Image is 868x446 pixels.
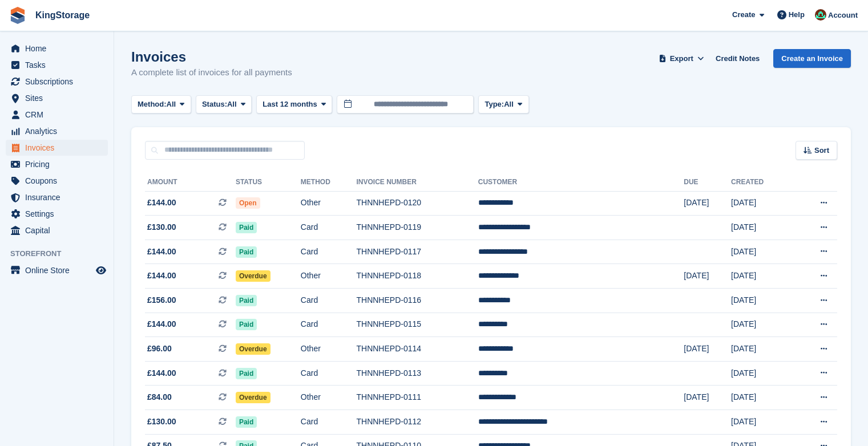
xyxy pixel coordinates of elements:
[731,410,792,435] td: [DATE]
[147,416,176,428] span: £130.00
[9,7,26,24] img: stora-icon-8386f47178a22dfd0bd8f6a31ec36ba5ce8667c1dd55bd0f319d3a0aa187defe.svg
[731,191,792,216] td: [DATE]
[25,40,94,56] span: Home
[814,145,829,156] span: Sort
[478,173,684,192] th: Customer
[731,337,792,362] td: [DATE]
[301,313,357,337] td: Card
[256,95,332,114] button: Last 12 months
[731,289,792,313] td: [DATE]
[301,173,357,192] th: Method
[138,99,167,110] span: Method:
[236,343,271,355] span: Overdue
[356,337,478,362] td: THNNHEPD-0114
[131,66,292,79] p: A complete list of invoices for all payments
[25,173,94,189] span: Coupons
[356,240,478,264] td: THNNHEPD-0117
[356,264,478,289] td: THNNHEPD-0118
[236,222,257,233] span: Paid
[25,140,94,156] span: Invoices
[301,361,357,386] td: Card
[147,343,172,355] span: £96.00
[147,367,176,379] span: £144.00
[147,221,176,233] span: £130.00
[236,295,257,306] span: Paid
[6,222,108,238] a: menu
[773,49,851,68] a: Create an Invoice
[147,391,172,403] span: £84.00
[167,99,176,110] span: All
[25,189,94,205] span: Insurance
[31,6,94,25] a: KingStorage
[145,173,236,192] th: Amount
[732,9,755,21] span: Create
[131,95,191,114] button: Method: All
[301,337,357,362] td: Other
[356,361,478,386] td: THNNHEPD-0113
[711,49,764,68] a: Credit Notes
[196,95,252,114] button: Status: All
[147,197,176,209] span: £144.00
[147,246,176,258] span: £144.00
[6,173,108,189] a: menu
[815,9,826,21] img: John King
[236,246,257,258] span: Paid
[147,294,176,306] span: £156.00
[6,189,108,205] a: menu
[731,264,792,289] td: [DATE]
[6,140,108,156] a: menu
[227,99,237,110] span: All
[6,262,108,278] a: menu
[236,368,257,379] span: Paid
[131,49,292,64] h1: Invoices
[25,74,94,90] span: Subscriptions
[25,156,94,172] span: Pricing
[25,123,94,139] span: Analytics
[6,90,108,106] a: menu
[684,337,731,362] td: [DATE]
[6,57,108,73] a: menu
[504,99,514,110] span: All
[25,90,94,106] span: Sites
[25,107,94,123] span: CRM
[731,216,792,240] td: [DATE]
[356,410,478,435] td: THNNHEPD-0112
[301,216,357,240] td: Card
[656,49,706,68] button: Export
[6,40,108,56] a: menu
[25,222,94,238] span: Capital
[236,270,271,282] span: Overdue
[731,240,792,264] td: [DATE]
[236,392,271,403] span: Overdue
[356,289,478,313] td: THNNHEPD-0116
[6,74,108,90] a: menu
[236,197,260,209] span: Open
[828,10,858,21] span: Account
[6,156,108,172] a: menu
[356,386,478,410] td: THNNHEPD-0111
[301,386,357,410] td: Other
[202,99,227,110] span: Status:
[236,416,257,428] span: Paid
[789,9,805,21] span: Help
[356,191,478,216] td: THNNHEPD-0120
[731,173,792,192] th: Created
[10,248,114,260] span: Storefront
[25,57,94,73] span: Tasks
[684,173,731,192] th: Due
[236,173,301,192] th: Status
[301,240,357,264] td: Card
[301,191,357,216] td: Other
[731,313,792,337] td: [DATE]
[301,289,357,313] td: Card
[356,216,478,240] td: THNNHEPD-0119
[6,107,108,123] a: menu
[684,191,731,216] td: [DATE]
[478,95,528,114] button: Type: All
[25,262,94,278] span: Online Store
[684,386,731,410] td: [DATE]
[670,53,693,64] span: Export
[356,313,478,337] td: THNNHEPD-0115
[25,206,94,222] span: Settings
[94,263,108,277] a: Preview store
